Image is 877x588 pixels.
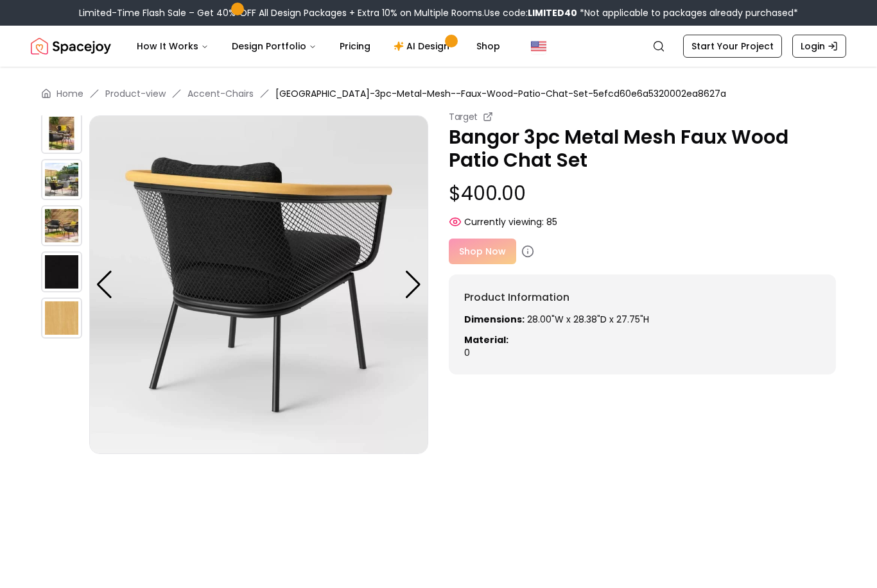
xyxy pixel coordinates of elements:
span: Use code: [484,6,577,19]
a: AI Design [383,33,464,59]
a: Accent-Chairs [187,87,254,100]
a: Product-view [105,87,166,100]
span: Currently viewing: [464,215,544,228]
h6: Product Information [464,290,821,305]
small: Target [449,110,478,123]
a: Home [56,87,83,100]
span: *Not applicable to packages already purchased* [577,6,798,19]
button: Design Portfolio [221,33,327,59]
a: Shop [466,33,510,59]
div: 0 [464,313,821,359]
span: [GEOGRAPHIC_DATA]-3pc-Metal-Mesh--Faux-Wood-Patio-Chat-Set-5efcd60e6a5320002ea8627a [275,87,726,100]
img: https://storage.googleapis.com/spacejoy-main/assets/5efcd60e6a5320002ea8627a/product_3_lghb3gge22ib [89,115,428,454]
nav: breadcrumb [41,87,836,100]
img: https://storage.googleapis.com/spacejoy-main/assets/5efcd60e6a5320002ea8627a/product_8_kdm5ok48d6k [41,251,82,292]
button: How It Works [126,33,219,59]
strong: Dimensions: [464,313,525,326]
img: Spacejoy Logo [31,33,111,59]
div: Limited-Time Flash Sale – Get 40% OFF All Design Packages + Extra 10% on Multiple Rooms. [79,6,798,19]
img: https://storage.googleapis.com/spacejoy-main/assets/5efcd60e6a5320002ea8627a/product_7_4ejdn0bd5b4c [41,205,82,246]
a: Spacejoy [31,33,111,59]
img: https://storage.googleapis.com/spacejoy-main/assets/5efcd60e6a5320002ea8627a/product_9_3ed424o226kj [41,298,82,339]
p: Bangor 3pc Metal Mesh Faux Wood Patio Chat Set [449,126,836,172]
strong: Material: [464,333,508,346]
p: $400.00 [449,182,836,205]
span: 85 [546,215,557,228]
p: 28.00"W x 28.38"D x 27.75"H [464,313,821,326]
nav: Global [31,26,846,67]
a: Start Your Project [683,35,782,58]
img: https://storage.googleapis.com/spacejoy-main/assets/5efcd60e6a5320002ea8627a/product_6_5joo8k1ihk68 [41,159,82,200]
a: Login [792,35,846,58]
img: United States [531,38,546,54]
a: Pricing [329,33,381,59]
img: https://storage.googleapis.com/spacejoy-main/assets/5efcd60e6a5320002ea8627a/product_5_nnp4m83a5159 [41,113,82,154]
nav: Main [126,33,510,59]
b: LIMITED40 [528,6,577,19]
